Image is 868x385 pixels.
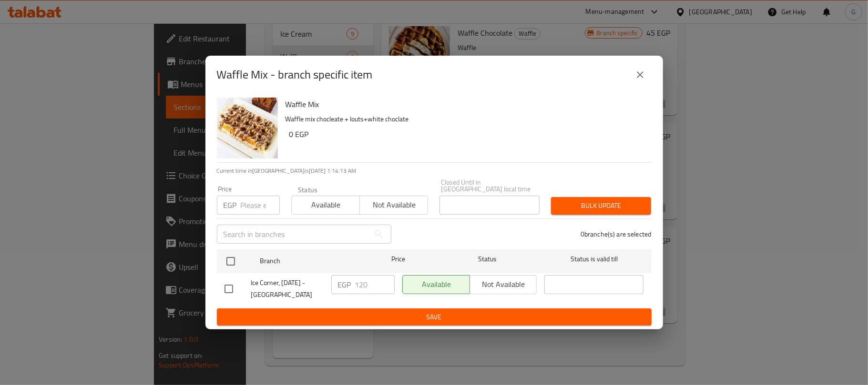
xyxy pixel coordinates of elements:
[217,167,652,175] p: Current time in [GEOGRAPHIC_DATA] is [DATE] 1:14:13 AM
[217,225,369,244] input: Search in branches
[260,255,359,267] span: Branch
[364,198,424,212] span: Not available
[286,113,644,125] p: Waffle mix chocleate + louts+white choclate
[217,67,373,82] h2: Waffle Mix - branch specific item
[217,308,652,326] button: Save
[629,63,652,86] button: close
[367,253,430,265] span: Price
[224,199,237,211] p: EGP
[359,196,428,215] button: Not available
[241,196,280,215] input: Please enter price
[296,198,356,212] span: Available
[225,311,644,323] span: Save
[559,200,643,212] span: Bulk update
[289,128,644,141] h6: 0 EGP
[251,277,324,301] span: Ice Corner, [DATE] - [GEOGRAPHIC_DATA]
[581,229,652,239] p: 0 branche(s) are selected
[286,98,644,111] h6: Waffle Mix
[355,275,395,294] input: Please enter price
[551,197,651,215] button: Bulk update
[338,279,351,290] p: EGP
[291,196,360,215] button: Available
[438,253,537,265] span: Status
[217,98,278,158] img: Waffle Mix
[544,253,643,265] span: Status is valid till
